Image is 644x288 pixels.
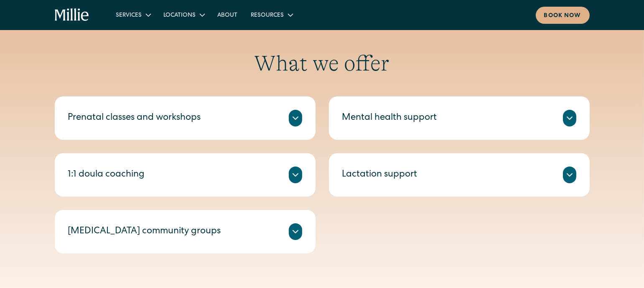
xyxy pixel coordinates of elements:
div: Book now [544,12,581,20]
div: Lactation support [342,168,417,182]
div: 1:1 doula coaching [68,168,145,182]
div: [MEDICAL_DATA] community groups [68,225,221,239]
div: Resources [244,8,299,22]
div: Resources [251,11,284,20]
div: Locations [163,11,196,20]
div: Prenatal classes and workshops [68,111,201,125]
div: Mental health support [342,111,437,125]
a: home [55,8,89,22]
div: Services [116,11,142,20]
div: Locations [157,8,211,22]
h2: What we offer [55,51,590,76]
a: Book now [536,7,590,24]
div: Services [109,8,157,22]
a: About [211,8,244,22]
